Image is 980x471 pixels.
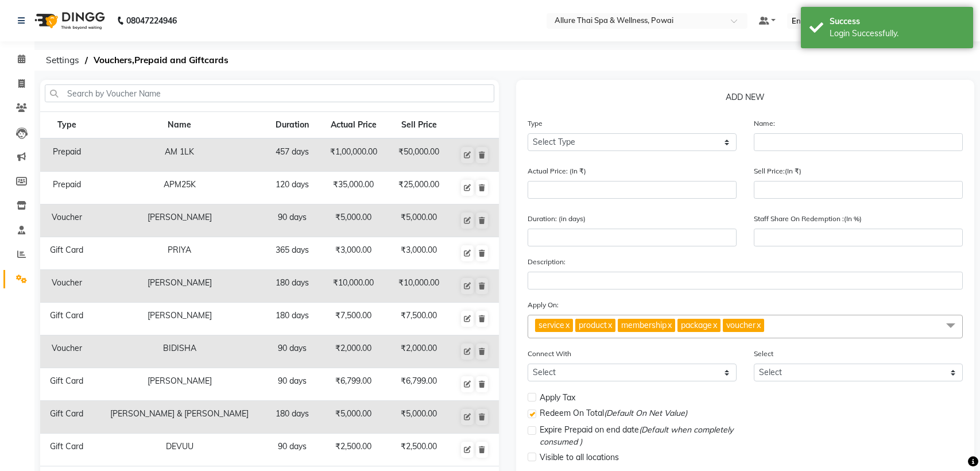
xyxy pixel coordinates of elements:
[528,257,565,267] label: Description:
[528,118,543,129] label: Type
[564,320,570,330] a: x
[319,335,388,368] td: ₹2,000.00
[754,166,801,176] label: Sell Price:(In ₹)
[712,320,717,330] a: x
[266,335,319,368] td: 90 days
[126,5,177,37] b: 08047224946
[528,300,559,310] label: Apply On:
[319,434,388,466] td: ₹2,500.00
[388,270,450,303] td: ₹10,000.00
[266,172,319,204] td: 120 days
[830,16,964,28] div: Success
[266,303,319,335] td: 180 days
[681,320,712,330] span: package
[528,166,586,176] label: Actual Price: (In ₹)
[94,434,266,466] td: DEVUU
[45,84,494,102] input: Search by Voucher Name
[830,28,964,40] div: Login Successfully.
[539,320,564,330] span: service
[319,237,388,270] td: ₹3,000.00
[40,237,94,270] td: Gift Card
[266,368,319,401] td: 90 days
[40,112,94,139] th: Type
[754,214,862,224] label: Staff Share On Redemption :(In %)
[388,335,450,368] td: ₹2,000.00
[528,91,963,108] p: ADD NEW
[266,434,319,466] td: 90 days
[94,172,266,204] td: APM25K
[388,172,450,204] td: ₹25,000.00
[266,270,319,303] td: 180 days
[388,368,450,401] td: ₹6,799.00
[319,172,388,204] td: ₹35,000.00
[266,204,319,237] td: 90 days
[94,335,266,368] td: BIDISHA
[40,368,94,401] td: Gift Card
[388,434,450,466] td: ₹2,500.00
[726,320,756,330] span: voucher
[94,237,266,270] td: PRIYA
[607,320,612,330] a: x
[528,214,586,224] label: Duration: (in days)
[319,204,388,237] td: ₹5,000.00
[266,112,319,139] th: Duration
[388,401,450,434] td: ₹5,000.00
[319,303,388,335] td: ₹7,500.00
[388,237,450,270] td: ₹3,000.00
[388,138,450,172] td: ₹50,000.00
[94,303,266,335] td: [PERSON_NAME]
[94,204,266,237] td: [PERSON_NAME]
[319,368,388,401] td: ₹6,799.00
[94,112,266,139] th: Name
[40,138,94,172] td: Prepaid
[540,407,687,422] span: Redeem On Total
[94,270,266,303] td: [PERSON_NAME]
[266,138,319,172] td: 457 days
[88,50,234,71] span: Vouchers,Prepaid and Giftcards
[40,50,85,71] span: Settings
[604,408,687,418] span: (Default On Net Value)
[266,237,319,270] td: 365 days
[40,335,94,368] td: Voucher
[667,320,672,330] a: x
[388,204,450,237] td: ₹5,000.00
[528,349,571,359] label: Connect With
[40,204,94,237] td: Voucher
[319,138,388,172] td: ₹1,00,000.00
[319,112,388,139] th: Actual Price
[40,303,94,335] td: Gift Card
[621,320,667,330] span: membership
[540,392,575,404] span: Apply Tax
[40,434,94,466] td: Gift Card
[40,172,94,204] td: Prepaid
[388,303,450,335] td: ₹7,500.00
[540,451,619,464] span: Visible to all locations
[319,401,388,434] td: ₹5,000.00
[756,320,761,330] a: x
[388,112,450,139] th: Sell Price
[579,320,607,330] span: product
[29,5,108,37] img: logo
[540,424,737,448] span: Expire Prepaid on end date
[40,270,94,303] td: Voucher
[94,368,266,401] td: [PERSON_NAME]
[266,401,319,434] td: 180 days
[40,401,94,434] td: Gift Card
[319,270,388,303] td: ₹10,000.00
[754,349,773,359] label: Select
[754,118,775,129] label: Name:
[94,401,266,434] td: [PERSON_NAME] & [PERSON_NAME]
[540,424,733,447] span: (Default when completely consumed )
[94,138,266,172] td: AM 1LK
